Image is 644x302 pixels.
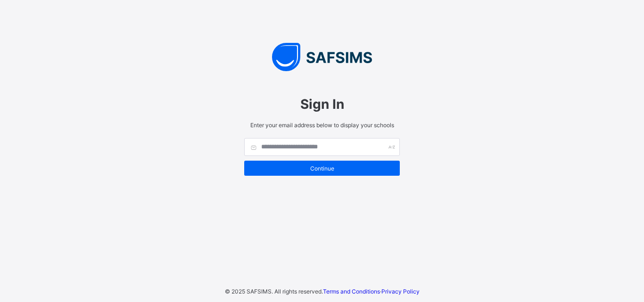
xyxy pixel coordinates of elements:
[244,122,400,129] span: Enter your email address below to display your schools
[225,288,323,295] span: © 2025 SAFSIMS. All rights reserved.
[323,288,380,295] a: Terms and Conditions
[323,288,420,295] span: ·
[381,288,420,295] a: Privacy Policy
[251,165,393,172] span: Continue
[235,43,409,71] img: SAFSIMS Logo
[244,96,400,112] span: Sign In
